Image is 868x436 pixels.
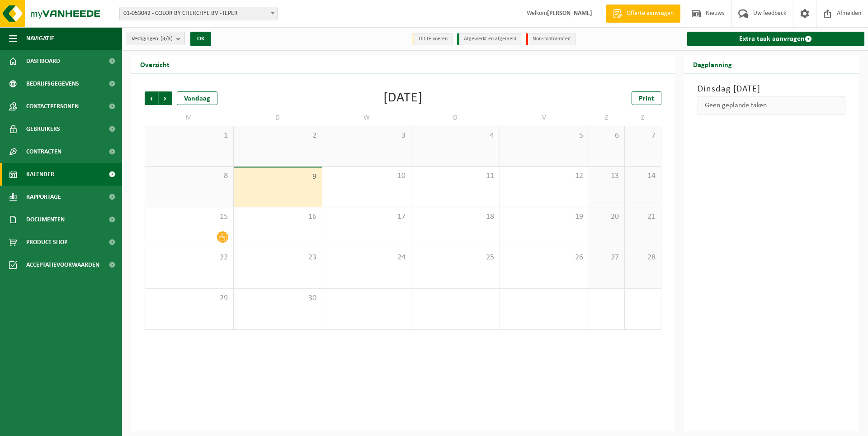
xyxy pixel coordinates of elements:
[26,50,60,72] span: Dashboard
[327,131,406,141] span: 3
[625,110,661,126] td: Z
[26,95,79,118] span: Contactpersonen
[505,253,584,263] span: 26
[131,55,179,73] h2: Overzicht
[150,253,229,263] span: 22
[26,231,67,254] span: Product Shop
[159,91,172,105] span: Volgende
[177,91,217,105] div: Vandaag
[416,131,495,141] span: 4
[238,212,318,222] span: 16
[234,110,323,126] td: D
[505,171,584,181] span: 12
[327,253,406,263] span: 24
[606,5,680,23] a: Offerte aanvragen
[145,91,158,105] span: Vorige
[327,212,406,222] span: 17
[150,212,229,222] span: 15
[547,10,592,17] strong: [PERSON_NAME]
[505,131,584,141] span: 5
[26,208,65,231] span: Documenten
[639,95,654,102] span: Print
[457,33,521,45] li: Afgewerkt en afgemeld
[416,171,495,181] span: 11
[629,212,656,222] span: 21
[150,131,229,141] span: 1
[327,171,406,181] span: 10
[132,32,173,46] span: Vestigingen
[150,293,229,303] span: 29
[500,110,589,126] td: V
[412,33,453,45] li: Uit te voeren
[594,253,620,263] span: 27
[594,212,620,222] span: 20
[26,27,54,50] span: Navigatie
[416,253,495,263] span: 25
[594,131,620,141] span: 6
[26,186,61,208] span: Rapportage
[698,82,846,96] h3: Dinsdag [DATE]
[594,171,620,181] span: 13
[624,9,676,18] span: Offerte aanvragen
[411,110,500,126] td: D
[684,55,741,73] h2: Dagplanning
[150,171,229,181] span: 8
[698,96,846,115] div: Geen geplande taken
[238,172,318,182] span: 9
[238,131,318,141] span: 2
[190,32,211,46] button: OK
[238,293,318,303] span: 30
[322,110,411,126] td: W
[26,118,60,140] span: Gebruikers
[629,131,656,141] span: 7
[383,91,423,105] div: [DATE]
[687,32,865,46] a: Extra taak aanvragen
[26,254,99,276] span: Acceptatievoorwaarden
[26,163,54,186] span: Kalender
[629,171,656,181] span: 14
[238,253,318,263] span: 23
[589,110,625,126] td: Z
[416,212,495,222] span: 18
[26,140,61,163] span: Contracten
[120,7,277,20] span: 01-053042 - COLOR BY CHERCHYE BV - IEPER
[119,7,278,20] span: 01-053042 - COLOR BY CHERCHYE BV - IEPER
[505,212,584,222] span: 19
[145,110,234,126] td: M
[526,33,576,45] li: Non-conformiteit
[160,36,173,42] count: (3/3)
[632,91,661,105] a: Print
[26,72,79,95] span: Bedrijfsgegevens
[127,32,185,45] button: Vestigingen(3/3)
[629,253,656,263] span: 28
